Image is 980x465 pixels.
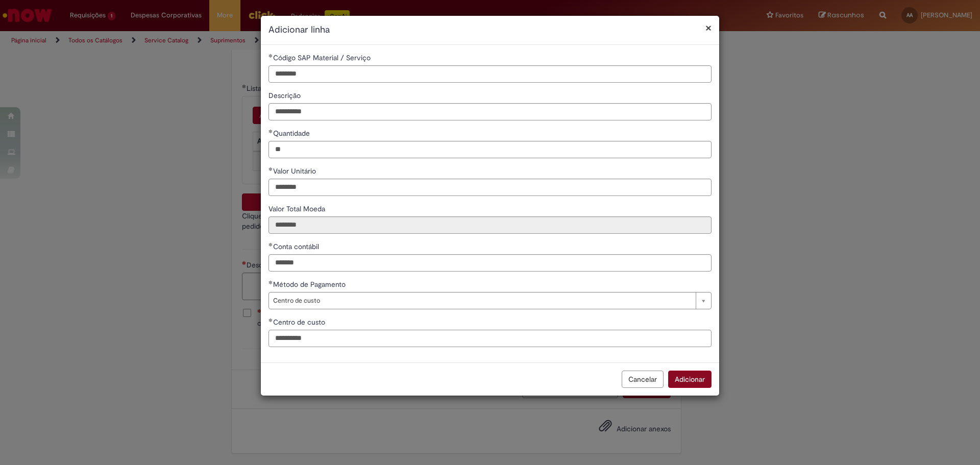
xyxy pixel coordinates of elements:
span: Código SAP Material / Serviço [273,53,373,62]
h2: Adicionar linha [268,23,712,37]
input: Valor Unitário [268,179,712,196]
span: Valor Unitário [273,166,318,176]
input: Quantidade [268,141,712,158]
span: Obrigatório Preenchido [268,129,273,133]
button: Fechar modal [705,22,712,33]
span: Centro de custo [273,317,327,327]
input: Descrição [268,103,712,120]
span: Centro de custo [273,292,691,309]
span: Descrição [268,91,303,100]
button: Cancelar [622,371,664,388]
span: Conta contábil [273,242,321,251]
input: Valor Total Moeda [268,216,712,234]
span: Obrigatório Preenchido [268,54,273,58]
input: Conta contábil [268,254,712,272]
button: Adicionar [668,371,712,388]
input: Código SAP Material / Serviço [268,65,712,83]
span: Quantidade [273,129,312,138]
span: Obrigatório Preenchido [268,242,273,247]
span: Método de Pagamento [273,280,348,289]
input: Centro de custo [268,330,712,347]
span: Somente leitura - Valor Total Moeda [268,204,327,213]
span: Obrigatório Preenchido [268,167,273,171]
span: Obrigatório Preenchido [268,280,273,284]
span: Obrigatório Preenchido [268,318,273,322]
